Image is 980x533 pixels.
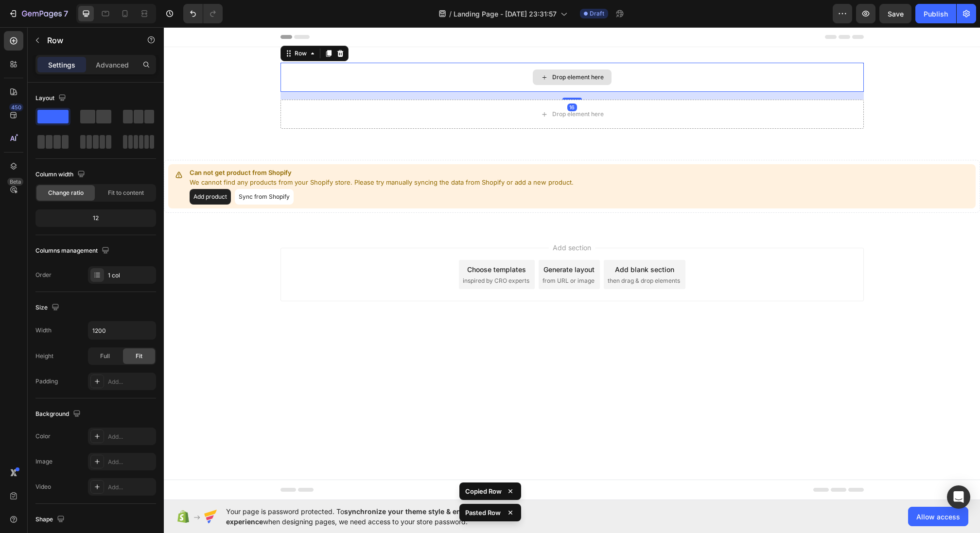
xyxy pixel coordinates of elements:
div: Color [35,432,51,441]
div: Undo/Redo [183,4,223,23]
p: Can not get product from Shopify [26,141,410,151]
span: Landing Page - [DATE] 23:31:57 [454,9,557,19]
button: Sync from Shopify [71,162,130,177]
button: Allow access [908,507,968,526]
span: Full [100,352,110,361]
p: Advanced [96,60,129,70]
div: Size [35,301,61,314]
div: Padding [35,377,58,386]
div: Drop element here [388,83,440,91]
span: Save [888,10,904,18]
p: Copied Row [465,486,502,496]
input: Auto [88,322,156,339]
span: Add section [385,215,431,225]
span: Change ratio [48,189,84,197]
p: We cannot find any products from your Shopify store. Please try manually syncing the data from Sh... [26,151,410,160]
div: Column width [35,168,87,181]
div: Open Intercom Messenger [947,485,970,509]
div: 12 [37,211,154,225]
button: Save [879,4,911,23]
span: Fit [136,352,142,361]
div: Layout [35,92,68,105]
div: Width [35,326,52,335]
p: 7 [64,8,68,19]
div: Generate layout [380,237,431,247]
button: Add product [26,162,67,177]
div: Video [35,482,51,491]
div: Background [35,408,83,421]
span: from URL or image [379,249,431,258]
div: Add blank section [451,237,510,247]
p: Pasted Row [465,508,501,517]
div: 1 col [108,271,154,280]
div: 450 [9,103,23,111]
p: Settings [48,60,75,70]
div: Height [35,352,53,361]
div: Columns management [35,244,111,258]
span: inspired by CRO experts [299,249,366,258]
div: Order [35,271,52,279]
div: 16 [403,76,413,84]
div: Publish [924,9,948,19]
div: Drop element here [388,46,440,54]
div: Beta [7,178,23,186]
div: Row [129,22,145,31]
span: / [449,9,452,19]
button: Publish [915,4,956,23]
span: then drag & drop elements [444,249,516,258]
iframe: Design area [164,27,980,500]
p: Row [47,34,130,46]
span: synchronize your theme style & enhance your experience [226,507,499,526]
div: Add... [108,458,154,466]
div: Add... [108,483,154,492]
div: Image [35,457,52,466]
div: Add... [108,432,154,441]
button: 7 [4,4,72,23]
span: Allow access [916,512,960,522]
div: Choose templates [303,237,362,247]
span: Fit to content [108,189,144,197]
div: Add... [108,378,154,386]
span: Your page is password protected. To when designing pages, we need access to your store password. [226,506,537,527]
span: Draft [590,9,604,18]
div: Shape [35,513,67,526]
